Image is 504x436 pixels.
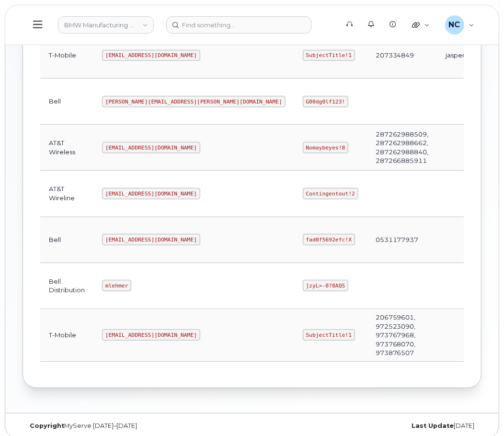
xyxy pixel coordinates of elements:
code: [EMAIL_ADDRESS][DOMAIN_NAME] [102,50,200,61]
td: T-Mobile [40,309,93,362]
div: [DATE] [252,422,481,430]
iframe: Messenger Launcher [462,394,497,429]
td: T-Mobile [40,33,93,79]
code: [EMAIL_ADDRESS][DOMAIN_NAME] [102,142,200,153]
code: SubjectTitle!1 [303,329,355,341]
td: 287262988509, 287262988662, 287262988840, 287266885911 [367,125,437,171]
code: SubjectTitle!1 [303,50,355,61]
code: ]zyL>-0?8AQ5 [303,280,348,291]
td: jasper_wireless [437,33,502,79]
div: MyServe [DATE]–[DATE] [23,422,252,430]
strong: Last Update [412,422,454,429]
span: NC [449,19,460,31]
div: Nicholas Capella [438,15,481,34]
div: Quicklinks [405,15,436,34]
code: [PERSON_NAME][EMAIL_ADDRESS][PERSON_NAME][DOMAIN_NAME] [102,96,286,107]
td: 207334849 [367,33,437,79]
input: Find something... [166,16,311,34]
td: Bell Distribution [40,263,93,309]
code: G00dg0lf123! [303,96,348,107]
code: [EMAIL_ADDRESS][DOMAIN_NAME] [102,234,200,245]
code: Contingentout!2 [303,188,358,199]
a: BMW Manufacturing Co LLC [58,16,154,34]
strong: Copyright [30,422,64,429]
td: AT&T Wireless [40,125,93,171]
td: Bell [40,79,93,125]
code: fad0f5692efc!X [303,234,355,245]
td: AT&T Wireline [40,171,93,217]
code: [EMAIL_ADDRESS][DOMAIN_NAME] [102,188,200,199]
td: 206759601, 972523090, 973767968, 973768070, 973876507 [367,309,437,362]
code: [EMAIL_ADDRESS][DOMAIN_NAME] [102,329,200,341]
code: Nomaybeyes!8 [303,142,348,153]
td: 0531177937 [367,217,437,263]
td: Bell [40,217,93,263]
code: mlehmer [102,280,131,291]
